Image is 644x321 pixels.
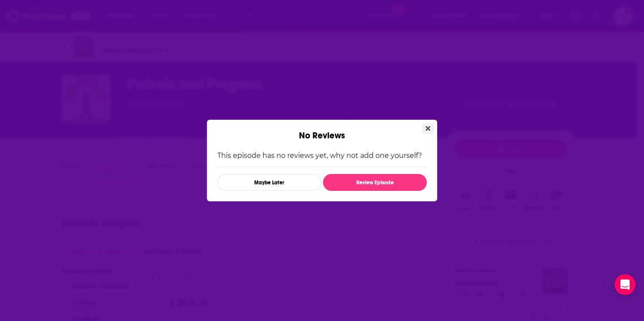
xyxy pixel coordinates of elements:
div: No Reviews [207,120,437,141]
p: This episode has no reviews yet, why not add one yourself? [217,151,427,160]
button: Close [422,123,434,134]
div: Open Intercom Messenger [614,274,635,295]
button: Review Episode [323,174,427,191]
button: Maybe Later [217,174,321,191]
